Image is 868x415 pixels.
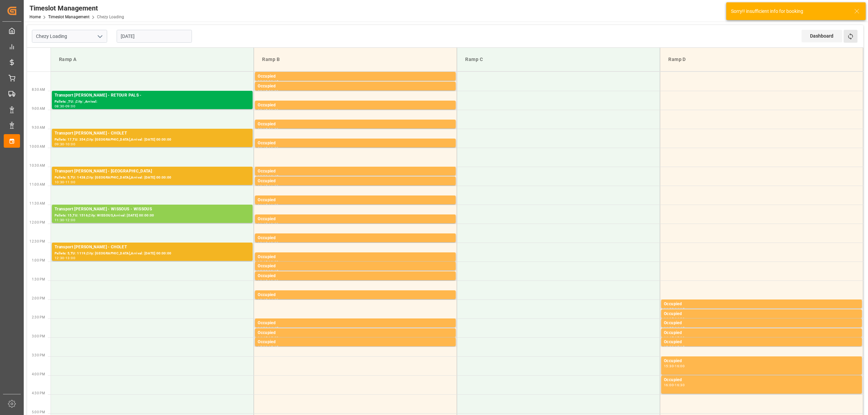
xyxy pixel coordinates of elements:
[258,128,268,131] div: 09:15
[48,15,90,19] a: Timeslot Management
[32,258,45,262] span: 1:00 PM
[55,92,250,99] div: Transport [PERSON_NAME] - RETOUR PALS -
[675,383,685,387] div: 16:30
[675,317,685,320] div: 14:30
[664,383,674,387] div: 16:00
[664,311,859,317] div: Occupied
[268,261,269,264] div: -
[269,346,278,349] div: 15:15
[269,147,278,150] div: 10:00
[258,90,268,93] div: 08:15
[29,15,41,19] a: Home
[65,219,75,222] div: 12:00
[65,143,75,146] div: 10:00
[664,365,674,368] div: 15:30
[258,298,268,302] div: 13:45
[258,147,268,150] div: 09:45
[32,353,45,357] span: 3:30 PM
[268,242,269,245] div: -
[55,181,64,184] div: 10:30
[65,105,75,108] div: 09:00
[258,168,453,175] div: Occupied
[29,145,45,148] span: 10:00 AM
[117,30,192,43] input: DD-MM-YYYY
[269,185,278,188] div: 11:00
[268,279,269,283] div: -
[258,178,453,185] div: Occupied
[268,80,269,83] div: -
[258,346,268,349] div: 15:00
[29,183,45,186] span: 11:00 AM
[258,223,268,226] div: 11:45
[32,126,45,129] span: 9:30 AM
[268,346,269,349] div: -
[268,128,269,131] div: -
[674,308,675,311] div: -
[258,320,453,327] div: Occupied
[29,240,45,243] span: 12:30 PM
[268,185,269,188] div: -
[29,202,45,205] span: 11:30 AM
[32,334,45,338] span: 3:00 PM
[674,317,675,320] div: -
[258,339,453,346] div: Occupied
[675,308,685,311] div: 14:15
[268,175,269,178] div: -
[664,330,859,336] div: Occupied
[55,251,250,256] div: Pallets: 5,TU: 1119,City: [GEOGRAPHIC_DATA],Arrival: [DATE] 00:00:00
[55,105,64,108] div: 08:30
[258,80,268,83] div: 08:00
[32,391,45,395] span: 4:30 PM
[258,102,453,109] div: Occupied
[462,53,654,66] div: Ramp C
[32,107,45,110] span: 9:00 AM
[664,301,859,308] div: Occupied
[675,346,685,349] div: 15:15
[29,221,45,224] span: 12:00 PM
[259,53,451,66] div: Ramp B
[269,279,278,283] div: 13:30
[268,109,269,112] div: -
[674,327,675,330] div: -
[269,204,278,207] div: 11:30
[269,270,278,273] div: 13:15
[64,105,65,108] div: -
[55,206,250,213] div: Transport [PERSON_NAME] - WISSOUS - WISSOUS
[268,223,269,226] div: -
[64,181,65,184] div: -
[55,244,250,251] div: Transport [PERSON_NAME] - CHOLET
[664,346,674,349] div: 15:00
[674,383,675,387] div: -
[32,315,45,319] span: 2:30 PM
[258,330,453,336] div: Occupied
[664,308,674,311] div: 14:00
[65,256,75,260] div: 13:00
[664,339,859,346] div: Occupied
[731,8,848,15] div: Sorry!! insufficient info for booking
[258,140,453,147] div: Occupied
[664,327,674,330] div: 14:30
[664,317,674,320] div: 14:15
[29,164,45,167] span: 10:30 AM
[664,320,859,327] div: Occupied
[258,336,268,339] div: 14:45
[32,410,45,414] span: 5:00 PM
[64,256,65,260] div: -
[55,168,250,175] div: Transport [PERSON_NAME] - [GEOGRAPHIC_DATA]
[268,336,269,339] div: -
[675,365,685,368] div: 16:00
[268,298,269,302] div: -
[55,137,250,143] div: Pallets: 17,TU: 354,City: [GEOGRAPHIC_DATA],Arrival: [DATE] 00:00:00
[258,292,453,298] div: Occupied
[258,185,268,188] div: 10:45
[269,336,278,339] div: 15:00
[269,261,278,264] div: 13:00
[269,80,278,83] div: 08:15
[269,223,278,226] div: 12:00
[64,219,65,222] div: -
[268,327,269,330] div: -
[664,377,859,383] div: Occupied
[269,175,278,178] div: 10:45
[258,175,268,178] div: 10:30
[674,346,675,349] div: -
